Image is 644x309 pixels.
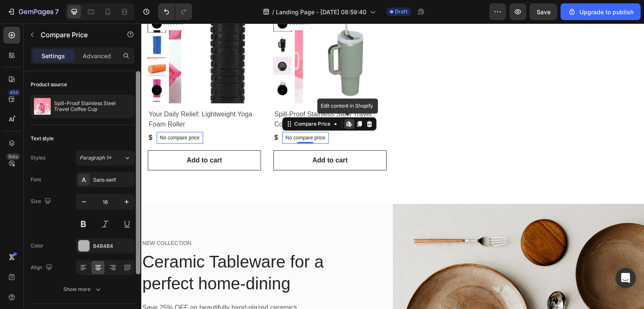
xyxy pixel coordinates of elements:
h2: Your Daily Relief: Lightweight Yoga Foam Roller [6,85,119,107]
div: Product source [31,81,67,88]
p: Save 25% OFF on beautifully hand-glazed ceramics designed for every kind of meal. [1,279,167,299]
div: Show more [63,285,102,294]
button: Carousel Next Arrow [10,62,21,72]
div: Font [31,176,41,183]
button: Carousel Next Arrow [136,62,146,72]
div: $ [6,108,12,120]
div: Open Intercom Messenger [615,268,636,288]
button: Add to cart [6,127,119,147]
div: Align [31,262,54,273]
p: Settings [42,51,65,60]
span: / [272,8,274,16]
div: Beta [6,153,20,160]
div: Styles [31,154,45,162]
p: Ceramic Tableware for a perfect home-dining [1,227,209,271]
p: No compare price [144,112,184,117]
div: B4B4B4 [93,242,132,250]
p: Spill-Proof Stainless Steel Travel Coffee Cup [54,100,131,112]
div: Upgrade to publish [568,8,634,16]
div: $ [132,108,138,120]
div: Compare Price [151,97,191,104]
button: Add to cart [132,127,245,147]
p: Advanced [83,51,111,60]
button: Paragraph 1* [76,150,135,165]
span: Save [537,8,551,15]
iframe: Design area [141,23,644,309]
span: Draft [395,8,408,15]
div: Add to cart [171,132,206,142]
p: 7 [55,7,59,17]
button: Upgrade to publish [561,3,641,20]
div: Add to cart [45,132,80,142]
div: Sans-serif [93,176,132,184]
button: Save [530,3,557,20]
div: 450 [8,89,20,96]
div: Undo/Redo [158,3,192,20]
span: Landing Page - [DATE] 08:59:40 [276,8,366,16]
div: Text style [31,135,54,142]
img: product feature img [34,98,51,115]
button: Show more [31,282,135,297]
button: 7 [3,3,62,20]
p: Compare Price [41,30,112,40]
p: NEW COLLECTION [1,216,209,224]
p: No compare price [18,112,58,117]
span: Paragraph 1* [80,154,112,162]
div: Color [31,242,44,250]
div: Size [31,196,53,207]
h2: Spill-Proof Stainless Steel Travel Coffee Cup [132,85,245,107]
